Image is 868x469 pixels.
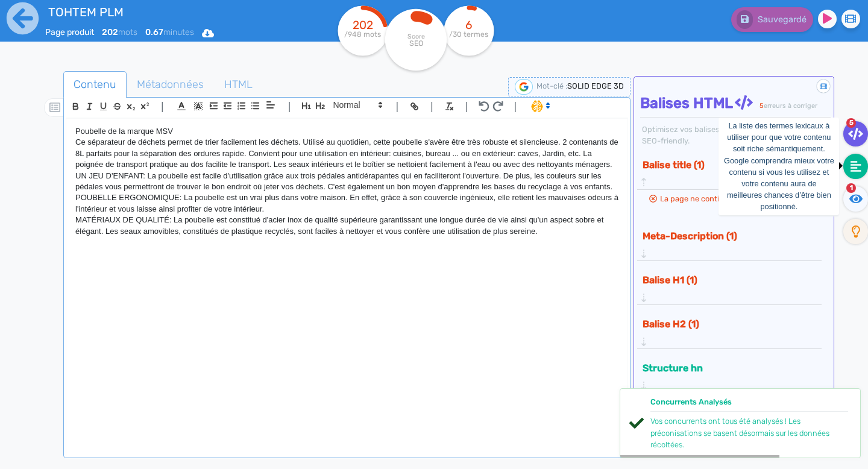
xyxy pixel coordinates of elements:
[45,27,94,37] span: Page produit
[215,68,262,101] span: HTML
[639,226,820,260] div: Meta-Description (1)
[75,215,618,237] p: MATÉRIAUX DE QUALITÉ: La poubelle est constitué d'acier inox de qualité supérieure garantissant u...
[536,81,567,90] span: Mot-clé :
[214,71,263,98] a: HTML
[409,39,423,48] tspan: SEO
[639,358,811,378] button: Structure hn
[465,18,472,32] tspan: 6
[639,270,820,304] div: Balise H1 (1)
[75,192,618,215] p: POUBELLE ERGONOMIQUE: La poubelle est un vrai plus dans votre maison. En effet, grâce à son couve...
[449,30,488,39] tspan: /30 termes
[567,81,624,90] span: SOLID EDGE 3D
[639,314,820,348] div: Balise H2 (1)
[262,98,279,112] span: Aligment
[660,194,797,203] span: La page ne contient pas de balise title.
[758,14,807,25] span: Sauvegardé
[650,415,848,450] div: Vos concurrents ont tous été analysés ! Les préconisations se basent désormais sur les données ré...
[430,98,433,115] span: |
[515,79,533,95] img: google-serp-logo.png
[145,27,163,37] b: 0.67
[127,71,214,98] a: Métadonnées
[102,27,118,37] b: 202
[395,98,398,115] span: |
[846,118,856,128] span: 5
[640,95,831,112] h4: Balises HTML
[639,155,820,189] div: Balise title (1)
[63,71,127,98] a: Contenu
[145,27,194,37] span: minutes
[64,68,126,101] span: Contenu
[75,171,618,193] p: UN JEU D'ENFANT: La poubelle est facile d'utilisation grâce aux trois pédales antidérapantes qui ...
[465,98,468,115] span: |
[639,314,811,334] button: Balise H2 (1)
[731,7,813,32] button: Sauvegardé
[514,98,517,115] span: |
[759,102,764,110] span: 5
[127,68,213,101] span: Métadonnées
[526,99,554,113] span: I.Assistant
[764,102,817,110] span: erreurs à corriger
[846,183,856,193] span: 1
[639,155,811,175] button: Balise title (1)
[719,118,839,215] div: La liste des termes lexicaux à utiliser pour que votre contenu soit riche sémantiquement. Google ...
[639,270,811,290] button: Balise H1 (1)
[288,98,291,115] span: |
[639,358,820,392] div: Structure hn
[407,33,424,40] tspan: Score
[353,18,373,32] tspan: 202
[161,98,164,115] span: |
[102,27,137,37] span: mots
[344,30,381,39] tspan: /948 mots
[640,124,831,146] div: Optimisez vos balises HTML pour qu’elles soient SEO-friendly.
[75,137,618,170] p: Ce séparateur de déchets permet de trier facilement les déchets. Utilisé au quotidien, cette poub...
[75,126,618,137] p: Poubelle de la marque MSV
[650,396,848,412] div: Concurrents Analysés
[45,2,306,22] input: title
[639,226,811,246] button: Meta-Description (1)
